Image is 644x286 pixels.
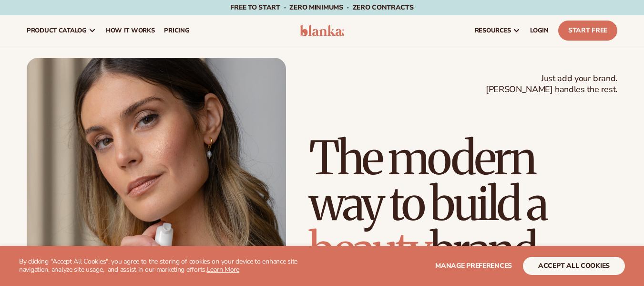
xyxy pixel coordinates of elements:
[523,257,625,275] button: accept all cookies
[470,15,525,46] a: resources
[486,73,617,95] span: Just add your brand. [PERSON_NAME] handles the rest.
[101,15,160,46] a: How It Works
[27,27,87,34] span: product catalog
[164,27,189,34] span: pricing
[230,3,413,12] span: Free to start · ZERO minimums · ZERO contracts
[207,265,239,274] a: Learn More
[22,15,101,46] a: product catalog
[159,15,194,46] a: pricing
[475,27,511,34] span: resources
[530,27,549,34] span: LOGIN
[525,15,553,46] a: LOGIN
[300,25,345,36] img: logo
[19,258,318,274] p: By clicking "Accept All Cookies", you agree to the storing of cookies on your device to enhance s...
[309,221,430,278] span: beauty
[106,27,155,34] span: How It Works
[435,261,512,270] span: Manage preferences
[309,135,617,273] h1: The modern way to build a brand
[558,21,617,41] a: Start Free
[435,257,512,275] button: Manage preferences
